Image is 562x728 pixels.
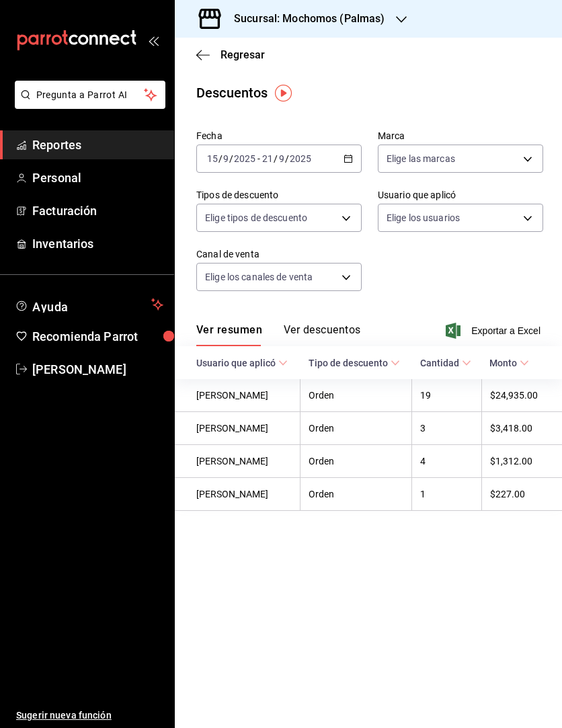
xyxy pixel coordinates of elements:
span: Regresar [220,48,265,61]
th: Orden [300,478,412,511]
button: Ver resumen [196,323,262,346]
span: Usuario que aplicó [196,358,288,368]
input: -- [278,153,285,164]
input: -- [206,153,218,164]
button: Ver descuentos [284,323,360,346]
label: Usuario que aplicó [378,190,543,200]
button: Regresar [196,48,265,61]
th: 3 [412,412,482,445]
th: [PERSON_NAME] [175,379,300,412]
th: [PERSON_NAME] [175,412,300,445]
th: 1 [412,478,482,511]
label: Fecha [196,131,362,140]
span: / [274,153,278,164]
button: Pregunta a Parrot AI [15,81,165,109]
span: / [285,153,289,164]
th: $227.00 [481,478,562,511]
span: - [257,153,260,164]
label: Canal de venta [196,249,362,259]
span: Cantidad [420,358,471,368]
th: [PERSON_NAME] [175,478,300,511]
span: Elige las marcas [387,152,455,165]
span: Monto [489,358,529,368]
th: 19 [412,379,482,412]
span: Elige los canales de venta [205,270,313,284]
th: Orden [300,379,412,412]
input: -- [262,153,274,164]
button: open_drawer_menu [148,35,159,46]
input: ---- [233,153,256,164]
span: Facturación [32,202,163,220]
span: Sugerir nueva función [16,709,163,723]
span: Tipo de descuento [309,358,400,368]
input: -- [223,153,229,164]
span: Elige tipos de descuento [205,211,307,225]
span: Personal [32,169,163,187]
span: / [218,153,223,164]
span: / [229,153,233,164]
span: [PERSON_NAME] [32,360,163,378]
label: Marca [378,131,543,140]
button: Exportar a Excel [448,323,540,339]
h3: Sucursal: Mochomos (Palmas) [223,11,385,27]
span: Elige los usuarios [387,211,460,225]
div: Descuentos [196,83,268,103]
div: navigation tabs [196,323,360,346]
th: 4 [412,445,482,478]
th: $1,312.00 [481,445,562,478]
img: Tooltip marker [275,85,292,102]
th: $3,418.00 [481,412,562,445]
th: $24,935.00 [481,379,562,412]
span: Pregunta a Parrot AI [36,88,145,102]
th: [PERSON_NAME] [175,445,300,478]
th: Orden [300,412,412,445]
th: Orden [300,445,412,478]
span: Reportes [32,136,163,154]
span: Recomienda Parrot [32,327,163,346]
a: Pregunta a Parrot AI [9,97,165,112]
input: ---- [289,153,312,164]
span: Ayuda [32,296,146,313]
span: Inventarios [32,235,163,253]
label: Tipos de descuento [196,190,362,200]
